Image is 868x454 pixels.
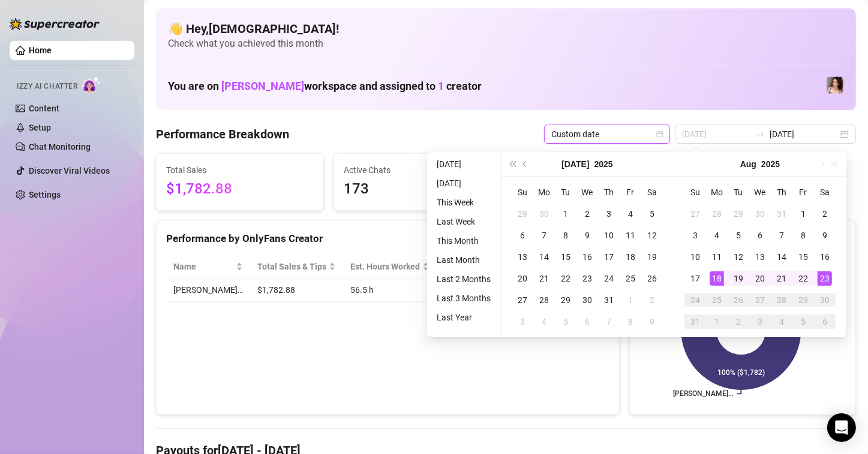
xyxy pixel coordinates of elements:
[594,152,613,176] button: Choose a year
[645,228,659,243] div: 12
[555,268,576,289] td: 2025-07-22
[641,203,663,225] td: 2025-07-05
[555,246,576,268] td: 2025-07-15
[168,80,482,93] h1: You are on workspace and assigned to creator
[814,203,836,225] td: 2025-08-02
[749,311,771,332] td: 2025-09-03
[580,314,594,329] div: 6
[814,225,836,246] td: 2025-08-09
[774,207,789,221] div: 31
[350,260,420,273] div: Est. Hours Worked
[641,289,663,311] td: 2025-08-02
[344,178,491,201] span: 173
[512,268,533,289] td: 2025-07-20
[598,311,620,332] td: 2025-08-07
[728,203,749,225] td: 2025-07-29
[537,250,551,264] div: 14
[706,203,728,225] td: 2025-07-28
[792,203,814,225] td: 2025-08-01
[580,293,594,307] div: 30
[774,250,789,264] div: 14
[602,207,616,221] div: 3
[512,181,533,203] th: Su
[728,268,749,289] td: 2025-08-19
[792,289,814,311] td: 2025-08-29
[688,228,702,243] div: 3
[515,228,530,243] div: 6
[561,152,589,176] button: Choose a month
[432,310,495,325] li: Last Year
[641,225,663,246] td: 2025-07-12
[710,250,724,264] div: 11
[580,207,594,221] div: 2
[250,279,343,302] td: $1,782.88
[684,289,706,311] td: 2025-08-24
[576,289,598,311] td: 2025-07-30
[29,142,91,152] a: Chat Monitoring
[731,293,746,307] div: 26
[728,289,749,311] td: 2025-08-26
[749,181,771,203] th: We
[774,271,789,286] div: 21
[710,207,724,221] div: 28
[10,18,100,30] img: logo-BBDzfeDw.svg
[749,203,771,225] td: 2025-07-30
[818,271,832,286] div: 23
[814,181,836,203] th: Sa
[537,314,551,329] div: 4
[82,76,101,93] img: AI Chatter
[753,207,767,221] div: 30
[598,203,620,225] td: 2025-07-03
[558,293,573,307] div: 29
[515,250,530,264] div: 13
[555,203,576,225] td: 2025-07-01
[827,413,856,442] div: Open Intercom Messenger
[29,46,52,55] a: Home
[537,293,551,307] div: 28
[774,228,789,243] div: 7
[740,152,756,176] button: Choose a month
[432,195,495,210] li: This Week
[645,314,659,329] div: 9
[796,228,810,243] div: 8
[814,289,836,311] td: 2025-08-30
[602,228,616,243] div: 10
[818,250,832,264] div: 16
[432,176,495,190] li: [DATE]
[533,289,555,311] td: 2025-07-28
[753,293,767,307] div: 27
[749,225,771,246] td: 2025-08-06
[749,268,771,289] td: 2025-08-20
[558,228,573,243] div: 8
[344,164,491,177] span: Active Chats
[710,293,724,307] div: 25
[602,271,616,286] div: 24
[623,314,638,329] div: 8
[753,314,767,329] div: 3
[814,246,836,268] td: 2025-08-16
[512,225,533,246] td: 2025-07-06
[515,293,530,307] div: 27
[620,246,641,268] td: 2025-07-18
[533,203,555,225] td: 2025-06-30
[688,293,702,307] div: 24
[29,123,51,132] a: Setup
[168,37,844,50] span: Check what you achieved this month
[512,311,533,332] td: 2025-08-03
[796,293,810,307] div: 29
[728,311,749,332] td: 2025-09-02
[506,152,519,176] button: Last year (Control + left)
[818,314,832,329] div: 6
[602,293,616,307] div: 31
[598,225,620,246] td: 2025-07-10
[533,311,555,332] td: 2025-08-04
[771,311,792,332] td: 2025-09-04
[814,311,836,332] td: 2025-09-06
[710,314,724,329] div: 1
[688,207,702,221] div: 27
[602,250,616,264] div: 17
[580,250,594,264] div: 16
[432,234,495,248] li: This Month
[598,181,620,203] th: Th
[512,246,533,268] td: 2025-07-13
